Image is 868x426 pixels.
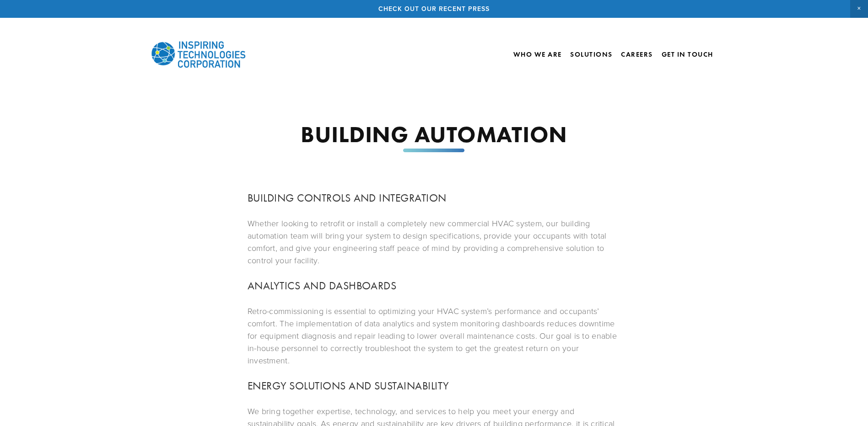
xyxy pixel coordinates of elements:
[248,190,620,206] h3: BUILDING CONTROLS AND INTEGRATION
[513,47,562,62] a: Who We Are
[621,47,653,62] a: Careers
[248,378,620,394] h3: ENERGY SOLUTIONS AND SUSTAINABILITY
[248,305,620,367] p: Retro-commissioning is essential to optimizing your HVAC system’s performance and occupants’ comf...
[662,47,713,62] a: Get In Touch
[151,34,247,75] img: Inspiring Technologies Corp – A Building Technologies Company
[248,277,620,294] h3: ANALYTICS AND DASHBOARDS
[570,50,613,59] a: Solutions
[248,217,620,266] p: Whether looking to retrofit or install a completely new commercial HVAC system, our building auto...
[248,123,620,146] h1: BUILDING AUTOMATION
